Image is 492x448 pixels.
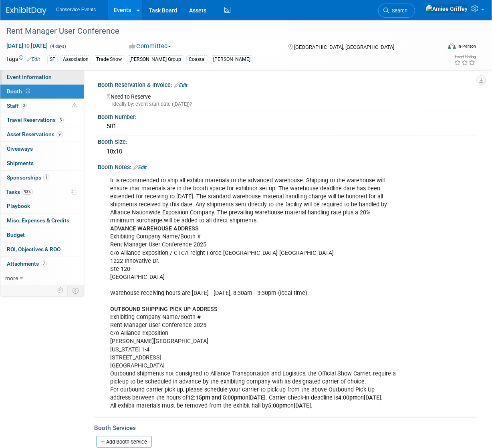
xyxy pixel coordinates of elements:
b: [DATE] [294,402,311,409]
a: Travel Reservations3 [0,113,84,127]
span: Shipments [7,160,34,166]
td: Tags [6,55,40,64]
b: ADVANCE WAREHOUSE ADDRESS [110,225,199,232]
span: Search [389,8,407,14]
span: more [5,275,18,281]
img: ExhibitDay [6,7,46,15]
button: Committed [127,42,174,50]
span: ROI, Objectives & ROO [7,246,60,252]
a: Attachments7 [0,257,84,271]
span: 3 [58,117,64,123]
a: Edit [174,83,188,88]
div: 501 [104,120,470,133]
a: Search [378,4,415,18]
b: 4:00pm [338,394,357,401]
b: [DATE] [248,394,266,401]
span: Sponsorships [7,174,49,181]
a: Giveaways [0,142,84,156]
b: 12:15pm and 5:00pm [188,394,242,401]
span: Misc. Expenses & Credits [7,217,69,224]
a: Sponsorships1 [0,171,84,185]
span: 7 [41,260,47,266]
span: Asset Reservations [7,131,63,137]
a: Edit [27,57,40,62]
span: Event Information [7,74,52,80]
div: Association [60,55,91,64]
span: Booth not reserved yet [24,88,32,94]
div: SF [47,55,58,64]
span: Giveaways [7,145,33,152]
span: Conservice Events [56,7,96,12]
img: Amiee Griffey [425,4,468,13]
span: Tasks [6,189,33,195]
span: 93% [22,189,33,195]
a: Edit [133,165,147,170]
a: Playbook [0,199,84,213]
span: 9 [56,131,63,137]
span: Booth [7,88,32,95]
a: Staff3 [0,99,84,113]
a: Add Booth Service [96,436,152,448]
a: Asset Reservations9 [0,127,84,141]
div: Booth Size: [98,136,476,146]
b: [DATE] [364,394,381,401]
a: Budget [0,228,84,242]
div: Trade Show [94,55,124,64]
a: Misc. Expenses & Credits [0,214,84,228]
div: In-Person [457,43,476,49]
span: Potential Scheduling Conflict -- at least one attendee is tagged in another overlapping event. [72,103,77,110]
div: Booth Number: [98,111,476,121]
span: Playbook [7,203,30,209]
span: [GEOGRAPHIC_DATA], [GEOGRAPHIC_DATA] [294,44,394,50]
span: to [23,42,31,49]
div: Event Format [408,42,476,54]
b: 5:00pm [268,402,287,409]
div: [PERSON_NAME] Group [127,55,183,64]
a: Shipments [0,156,84,170]
div: It is recommended to ship all exhibit materials to the advanced warehouse. Shipping to the wareho... [105,173,401,414]
td: Personalize Event Tab Strip [54,285,68,296]
a: Event Information [0,70,84,84]
span: 1 [43,174,49,180]
td: Toggle Event Tabs [68,285,84,296]
div: Event Rating [454,55,476,59]
a: Booth [0,85,84,99]
a: more [0,271,84,285]
div: Ideally by: event start date ([DATE])? [106,101,470,108]
a: Tasks93% [0,185,84,199]
div: Rent Manager User Conference [4,24,436,38]
span: Travel Reservations [7,117,64,123]
span: [DATE] [DATE] [6,42,48,49]
span: Budget [7,232,25,238]
span: 3 [21,103,27,109]
div: Coastal [186,55,208,64]
div: Booth Services [94,424,476,432]
img: Format-Inperson.png [448,43,456,49]
span: Attachments [7,260,47,267]
div: Need to Reserve [104,91,470,108]
span: (4 days) [49,44,66,49]
div: Booth Notes: [98,161,476,172]
div: Booth Reservation & Invoice: [98,79,476,89]
b: OUTBOUND SHIPPING PICK UP ADDRESS [110,306,218,313]
div: [PERSON_NAME] [211,55,253,64]
a: ROI, Objectives & ROO [0,242,84,256]
span: Staff [7,103,27,109]
div: 10x10 [104,145,470,158]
